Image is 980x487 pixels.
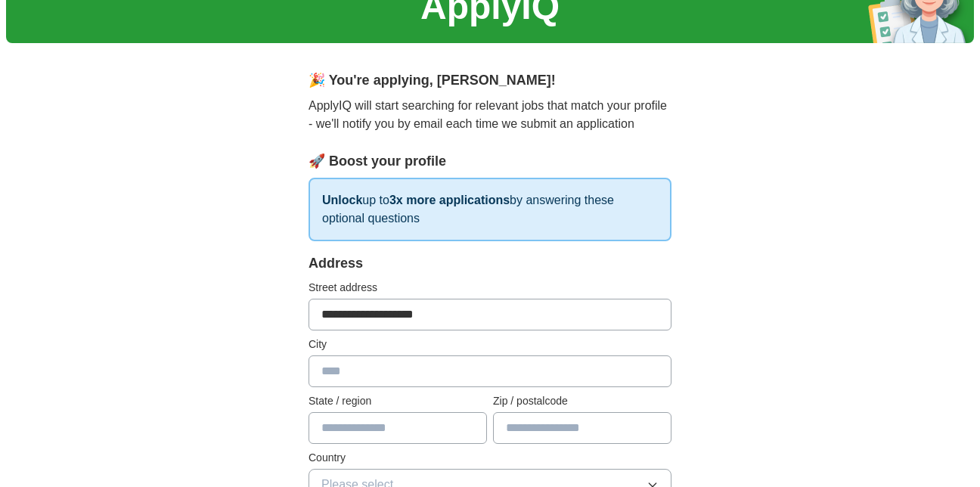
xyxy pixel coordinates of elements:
p: up to by answering these optional questions [309,178,671,241]
div: 🎉 You're applying , [PERSON_NAME] ! [309,70,671,91]
p: ApplyIQ will start searching for relevant jobs that match your profile - we'll notify you by emai... [309,97,671,133]
label: Zip / postalcode [493,393,671,409]
strong: 3x more applications [389,194,510,206]
label: Country [309,450,671,466]
label: Street address [309,280,671,296]
div: 🚀 Boost your profile [309,151,671,172]
strong: Unlock [322,194,362,206]
label: State / region [309,393,487,409]
label: City [309,337,671,352]
div: Address [309,253,671,274]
